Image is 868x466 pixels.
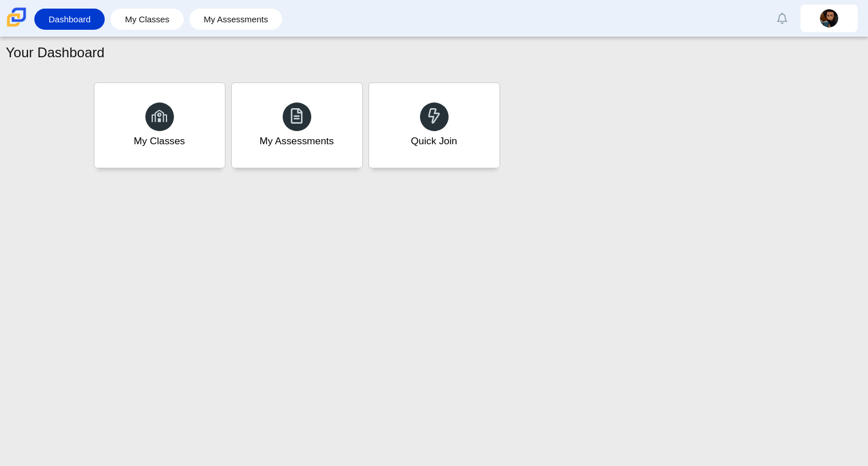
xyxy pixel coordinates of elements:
[820,9,838,27] img: adam.simmons.OWIDCt
[5,21,29,31] a: Carmen School of Science & Technology
[260,134,334,148] div: My Assessments
[134,134,185,148] div: My Classes
[800,5,858,32] a: adam.simmons.OWIDCt
[40,9,99,30] a: Dashboard
[195,9,277,30] a: My Assessments
[116,9,178,30] a: My Classes
[5,5,29,29] img: Carmen School of Science & Technology
[368,82,500,168] a: Quick Join
[6,43,105,62] h1: Your Dashboard
[411,134,457,148] div: Quick Join
[770,6,795,31] a: Alerts
[231,82,363,168] a: My Assessments
[94,82,225,168] a: My Classes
